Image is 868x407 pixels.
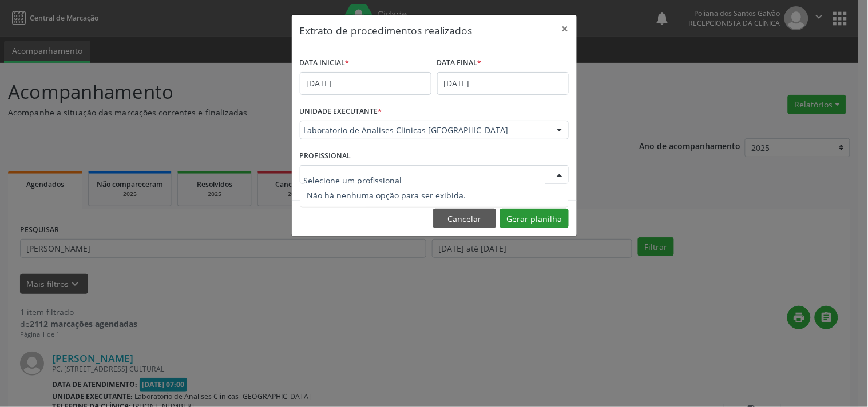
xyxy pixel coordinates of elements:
[304,125,545,136] span: Laboratorio de Analises Clinicas [GEOGRAPHIC_DATA]
[300,147,351,165] label: PROFISSIONAL
[437,54,482,72] label: DATA FINAL
[300,103,382,121] label: UNIDADE EXECUTANTE
[300,23,473,38] h5: Extrato de procedimentos realizados
[437,72,569,95] input: Selecione uma data
[433,209,496,228] button: Cancelar
[300,54,350,72] label: DATA INICIAL
[300,72,431,95] input: Selecione uma data
[500,209,569,228] button: Gerar planilha
[304,169,545,192] input: Selecione um profissional
[554,15,577,43] button: Close
[300,184,568,207] span: Não há nenhuma opção para ser exibida.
